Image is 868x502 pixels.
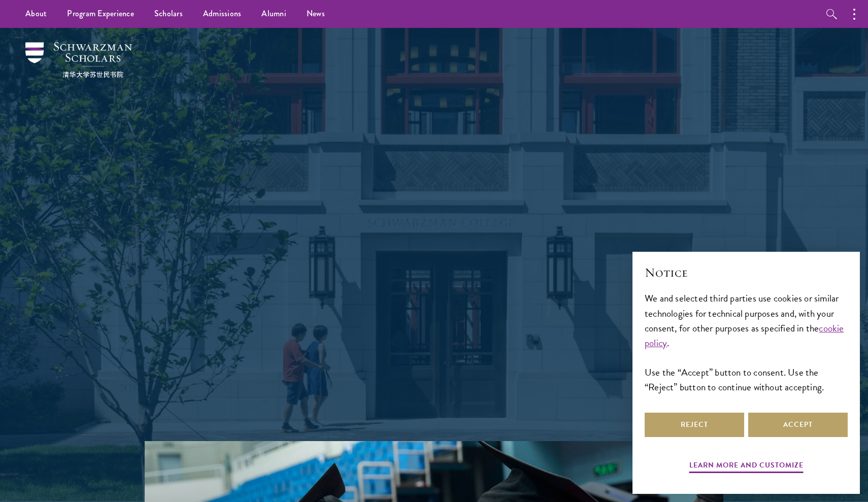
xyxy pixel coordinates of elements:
button: Accept [748,413,848,437]
button: Reject [645,413,744,437]
button: Learn more and customize [689,459,804,475]
a: cookie policy [645,321,844,350]
div: We and selected third parties use cookies or similar technologies for technical purposes and, wit... [645,291,848,394]
img: Schwarzman Scholars [25,42,132,78]
h2: Notice [645,264,848,281]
